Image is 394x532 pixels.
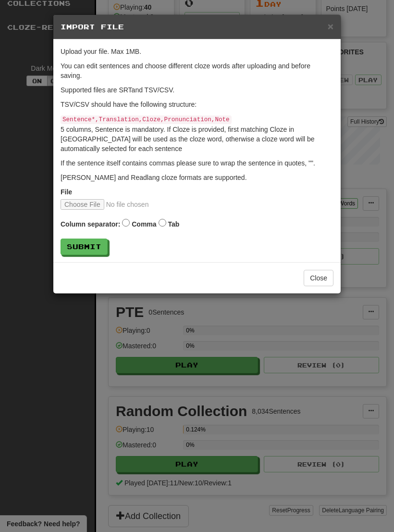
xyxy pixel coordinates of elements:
[61,219,120,229] label: Column separator:
[132,219,156,229] label: Comma
[61,61,333,80] p: You can edit sentences and choose different cloze words after uploading and before saving.
[61,239,108,255] button: Submit
[168,219,179,229] label: Tab
[304,270,333,286] button: Close
[61,114,333,153] p: 5 columns, Sentence is mandatory. If Cloze is provided, first matching Cloze in [GEOGRAPHIC_DATA]...
[328,21,333,31] button: Close
[61,173,333,182] p: [PERSON_NAME] and Readlang cloze formats are supported.
[328,21,333,32] span: ×
[61,100,333,109] p: TSV/CSV should have the following structure:
[61,187,72,197] label: File
[61,22,333,32] h5: Import File
[61,47,333,56] p: Upload your file. Max 1MB.
[61,115,232,124] code: Sentence*,Translation,Cloze,Pronunciation,Note
[61,85,333,95] p: Supported files are SRT and TSV/CSV.
[61,158,333,168] p: If the sentence itself contains commas please sure to wrap the sentence in quotes, "".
